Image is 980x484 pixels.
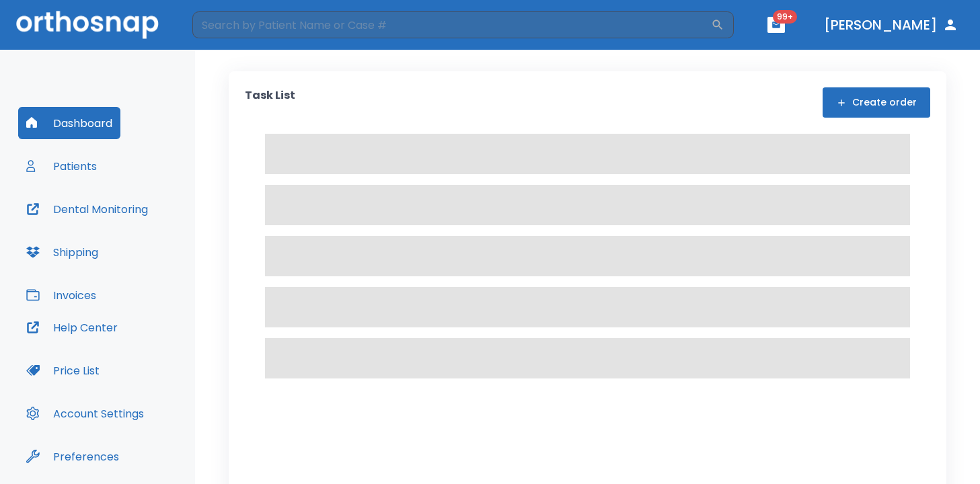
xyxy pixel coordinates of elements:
[245,87,295,118] p: Task List
[18,397,152,430] button: Account Settings
[18,236,106,268] button: Shipping
[16,11,159,38] img: Orthosnap
[18,107,120,139] button: Dashboard
[18,311,126,344] button: Help Center
[192,11,711,38] input: Search by Patient Name or Case #
[18,354,108,387] button: Price List
[18,440,127,473] button: Preferences
[823,87,930,118] button: Create order
[819,13,964,37] button: [PERSON_NAME]
[18,150,105,182] button: Patients
[18,193,156,225] button: Dental Monitoring
[18,279,104,311] button: Invoices
[773,10,797,24] span: 99+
